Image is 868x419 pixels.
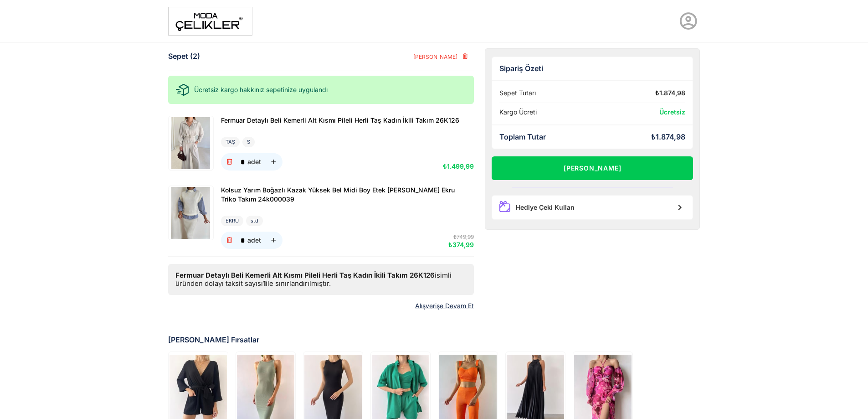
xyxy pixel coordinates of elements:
span: ₺374,99 [448,241,474,248]
div: EKRU [221,216,243,226]
div: Sepet (2) [168,52,200,61]
a: Kolsuz Yarım Boğazlı Kazak Yüksek Bel Midi Boy Etek [PERSON_NAME] Ekru Triko Takım 24k000039 [221,186,470,205]
a: Alışverişe Devam Et [415,302,474,310]
button: [PERSON_NAME] [492,156,693,180]
span: [PERSON_NAME] [413,53,457,60]
span: Kolsuz Yarım Boğazlı Kazak Yüksek Bel Midi Boy Etek [PERSON_NAME] Ekru Triko Takım 24k000039 [221,186,455,203]
div: std [246,216,263,226]
img: moda%20-1.png [168,7,252,36]
div: Kargo Ücreti [499,109,537,116]
img: Kolsuz Yarım Boğazlı Kazak Yüksek Bel Midi Boy Etek Benedita Kadın Ekru Triko Takım 24k000039 [169,187,212,239]
div: ₺1.874,98 [655,89,685,97]
input: adet [238,153,247,171]
div: Hediye Çeki Kullan [516,204,575,212]
div: TAŞ [221,137,240,147]
span: ₺749,99 [453,233,474,240]
a: Fermuar Detaylı Beli Kemerli Alt Kısmı Pileli Herli Taş Kadın İkili Takım 26K126 [221,116,459,126]
input: adet [238,232,247,249]
div: [PERSON_NAME] Fırsatlar [168,336,700,344]
div: Sepet Tutarı [499,89,536,97]
b: 1 [263,279,266,288]
div: Ücretsiz kargo hakkınız sepetinize uygulandı [168,76,474,104]
div: adet [247,159,261,165]
div: S [242,137,255,147]
img: Fermuar Detaylı Beli Kemerli Alt Kısmı Pileli Herli Taş Kadın İkili Takım 26K126 [169,117,212,169]
button: [PERSON_NAME] [406,48,473,65]
div: Toplam Tutar [499,133,546,141]
div: ₺1.874,98 [651,133,685,141]
b: Fermuar Detaylı Beli Kemerli Alt Kısmı Pileli Herli Taş Kadın İkili Takım 26K126 [175,271,435,279]
span: Fermuar Detaylı Beli Kemerli Alt Kısmı Pileli Herli Taş Kadın İkili Takım 26K126 [221,116,459,124]
span: ₺1.499,99 [443,162,474,170]
div: Sipariş Özeti [499,64,686,73]
div: adet [247,237,261,243]
div: isimli üründen dolayı taksit sayısı ile sınırlandırılmıştır. [168,264,474,295]
span: Ücretsiz [659,108,685,116]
